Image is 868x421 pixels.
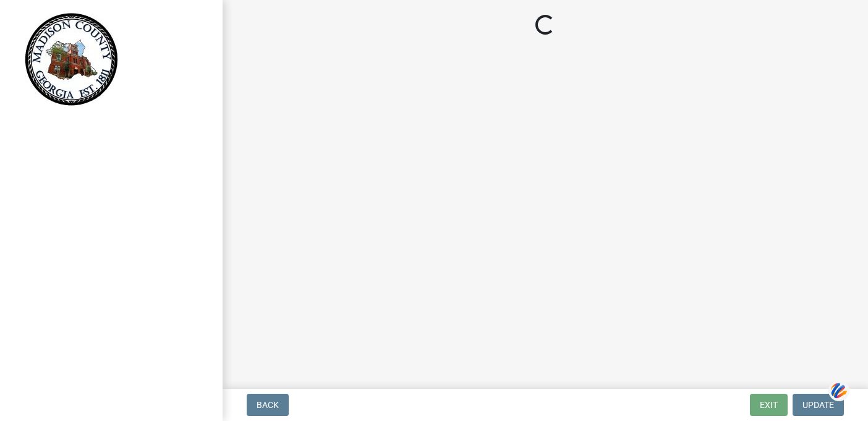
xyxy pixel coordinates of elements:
[828,380,849,402] img: svg+xml;base64,PHN2ZyB3aWR0aD0iNDQiIGhlaWdodD0iNDQiIHZpZXdCb3g9IjAgMCA0NCA0NCIgZmlsbD0ibm9uZSIgeG...
[802,400,834,410] span: Update
[247,394,289,416] button: Back
[25,13,118,106] img: Madison County, Georgia
[793,394,844,416] button: Update
[257,400,279,410] span: Back
[750,394,788,416] button: Exit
